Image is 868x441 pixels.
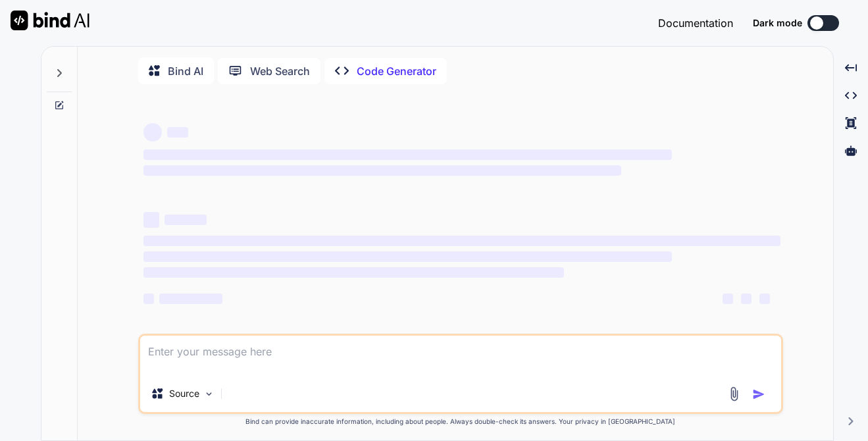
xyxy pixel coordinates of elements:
[143,236,780,246] span: ‌
[753,16,802,30] span: Dark mode
[203,388,215,400] img: Pick Models
[143,294,154,304] span: ‌
[658,16,733,30] span: Documentation
[723,294,733,304] span: ‌
[143,251,672,262] span: ‌
[752,388,765,401] img: icon
[159,294,222,304] span: ‌
[727,386,742,402] img: attachment
[11,11,89,30] img: Bind AI
[167,127,188,138] span: ‌
[138,417,783,427] p: Bind can provide inaccurate information, including about people. Always double-check its answers....
[658,15,733,31] button: Documentation
[169,387,199,400] p: Source
[165,215,207,225] span: ‌
[143,267,564,278] span: ‌
[143,165,621,176] span: ‌
[357,63,436,79] p: Code Generator
[759,294,770,304] span: ‌
[168,63,203,79] p: Bind AI
[741,294,752,304] span: ‌
[143,123,162,142] span: ‌
[143,212,159,228] span: ‌
[143,149,672,160] span: ‌
[250,63,310,79] p: Web Search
